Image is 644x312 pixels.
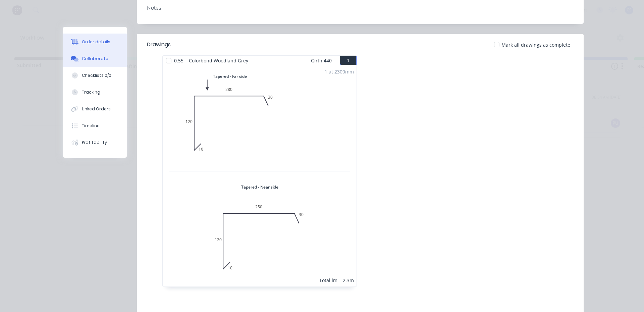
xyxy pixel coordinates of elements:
div: Profitability [82,140,107,146]
div: 2.3m [343,277,354,284]
div: Tapered - Far side01012028030Tapered - Near side010120250301 at 2300mmTotal lm2.3m [163,65,357,287]
button: Profitability [63,134,127,151]
div: 1 at 2300mm [325,68,354,75]
span: Mark all drawings as complete [501,41,570,48]
button: 1 [340,56,357,65]
button: Checklists 0/0 [63,67,127,84]
button: Linked Orders [63,101,127,117]
button: Tracking [63,84,127,101]
div: Drawings [147,41,171,49]
div: Total lm [319,277,337,284]
div: Notes [147,5,574,11]
div: Linked Orders [82,106,111,112]
div: Checklists 0/0 [82,72,111,79]
div: Order details [82,39,110,45]
button: Timeline [63,117,127,134]
span: 0.55 [171,56,186,65]
span: Colorbond Woodland Grey [186,56,251,65]
button: Collaborate [63,50,127,67]
div: Timeline [82,123,100,129]
div: Collaborate [82,56,108,62]
div: Tracking [82,89,100,95]
button: Order details [63,34,127,50]
span: Girth 440 [311,56,332,65]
